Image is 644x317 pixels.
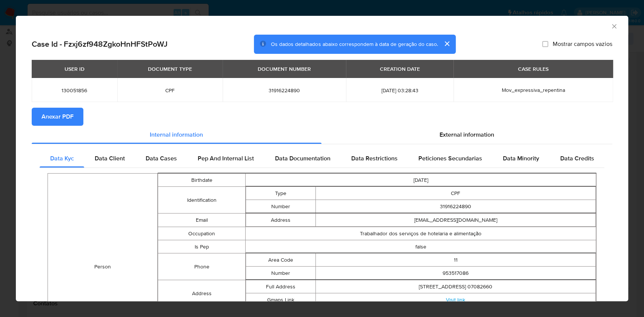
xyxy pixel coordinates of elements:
td: Phone [158,253,245,280]
span: 31916224890 [232,87,337,94]
span: Data Minority [503,154,539,163]
span: Internal information [150,130,203,139]
div: Detailed internal info [40,149,604,168]
span: Os dados detalhados abaixo correspondem à data de geração do caso. [271,40,438,48]
td: Type [246,187,316,200]
td: Birthdate [158,174,245,187]
td: Number [246,267,316,280]
div: Detailed info [32,126,612,144]
td: Occupation [158,227,245,240]
span: CPF [126,87,214,94]
span: 130051856 [41,87,108,94]
td: [STREET_ADDRESS] 07082660 [316,280,596,293]
span: Peticiones Secundarias [418,154,482,163]
div: DOCUMENT NUMBER [253,62,315,75]
td: 11 [316,253,596,267]
div: USER ID [60,62,89,75]
td: Address [246,213,316,227]
div: CASE RULES [513,62,553,75]
td: [DATE] [246,174,596,187]
td: Identification [158,187,245,213]
h2: Case Id - Fzxj6zf948ZgkoHnHFStPoWJ [32,39,168,49]
input: Mostrar campos vazios [542,41,548,47]
td: 953517086 [316,267,596,280]
td: CPF [316,187,596,200]
span: Mov_expressiva_repentina [501,86,565,94]
td: Email [158,213,245,227]
button: cerrar [438,35,456,53]
td: Trabalhador dos serviços de hotelaria e alimentação [246,227,596,240]
td: Address [158,280,245,307]
span: Data Kyc [50,154,74,163]
span: [DATE] 03:28:43 [355,87,444,94]
td: Area Code [246,253,316,267]
td: false [246,240,596,253]
span: Data Cases [146,154,177,163]
button: Anexar PDF [32,108,83,126]
td: Number [246,200,316,213]
span: Data Client [95,154,125,163]
a: Visit link [446,296,465,303]
span: Data Restrictions [351,154,398,163]
td: Gmaps Link [246,293,316,306]
span: Mostrar campos vazios [553,40,612,48]
div: DOCUMENT TYPE [143,62,197,75]
td: [EMAIL_ADDRESS][DOMAIN_NAME] [316,213,596,227]
td: 31916224890 [316,200,596,213]
td: Is Pep [158,240,245,253]
span: Data Documentation [275,154,330,163]
td: Full Address [246,280,316,293]
span: Data Credits [560,154,594,163]
div: CREATION DATE [375,62,424,75]
span: Anexar PDF [41,108,74,125]
span: External information [440,130,494,139]
span: Pep And Internal List [198,154,254,163]
div: closure-recommendation-modal [16,16,628,301]
button: Fechar a janela [610,23,617,29]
